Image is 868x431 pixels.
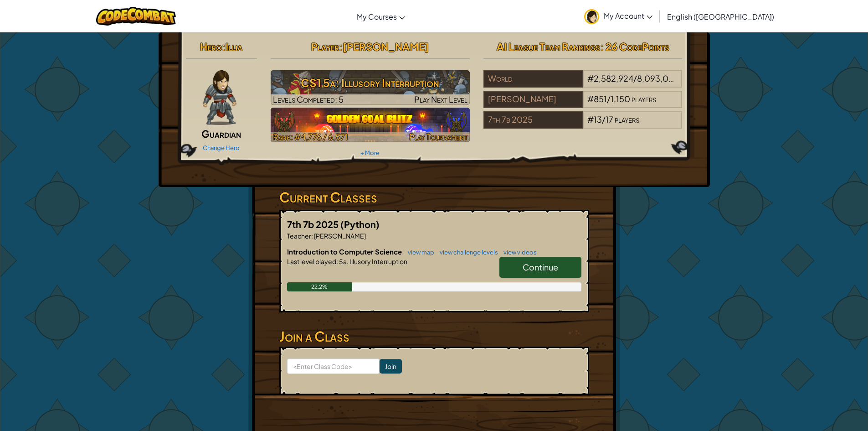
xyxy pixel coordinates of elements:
[287,282,352,291] div: 22.2%
[483,99,683,110] a: [PERSON_NAME]#851/1,150players
[667,12,774,21] span: English ([GEOGRAPHIC_DATA])
[380,359,402,374] input: Join
[273,131,348,142] span: Rank: #4,776 / 6,571
[587,73,594,83] span: #
[271,70,470,105] a: Play Next Level
[679,73,704,83] span: players
[403,249,434,256] a: view map
[483,111,583,129] div: 7th 7b 2025
[313,232,366,240] span: [PERSON_NAME]
[602,114,606,125] span: /
[483,70,583,88] div: World
[201,127,241,140] span: Guardian
[226,40,242,53] span: Illia
[611,93,630,104] span: 1,150
[604,11,652,21] span: My Account
[483,120,683,130] a: 7th 7b 2025#13/17players
[96,7,176,26] img: CodeCombat logo
[600,40,669,53] span: : 26 CodePoints
[663,4,779,29] a: English ([GEOGRAPHIC_DATA])
[271,108,470,142] img: Golden Goal
[580,2,657,31] a: My Account
[287,232,311,240] span: Teacher
[279,326,589,347] h3: Join a Class
[523,262,558,272] span: Continue
[497,40,600,53] span: AI League Team Rankings
[435,249,498,256] a: view challenge levels
[633,73,637,83] span: /
[271,70,470,105] img: CS1 5a: Illusory Interruption
[615,114,639,125] span: players
[340,218,380,230] span: (Python)
[203,70,236,125] img: guardian-pose.png
[349,257,407,265] span: Illusory Interruption
[594,73,633,83] span: 2,582,924
[279,187,589,208] h3: Current Classes
[632,93,656,104] span: players
[311,232,313,240] span: :
[607,93,611,104] span: /
[409,131,467,142] span: Play Tournament
[287,218,340,230] span: 7th 7b 2025
[287,247,403,256] span: Introduction to Computer Science
[339,40,343,53] span: :
[287,358,380,374] input: <Enter Class Code>
[587,93,594,104] span: #
[311,40,339,53] span: Player
[336,257,338,265] span: :
[338,257,349,265] span: 5a.
[271,108,470,142] a: Rank: #4,776 / 6,571Play Tournament
[584,9,599,24] img: avatar
[414,94,467,104] span: Play Next Level
[483,79,683,89] a: World#2,582,924/8,093,097players
[200,40,222,53] span: Hero
[499,249,537,256] a: view videos
[287,257,336,265] span: Last level played
[357,12,397,21] span: My Courses
[360,149,380,156] a: + More
[273,94,344,104] span: Levels Completed: 5
[594,114,602,125] span: 13
[352,4,410,29] a: My Courses
[343,40,429,53] span: [PERSON_NAME]
[594,93,607,104] span: 851
[587,114,594,125] span: #
[606,114,613,125] span: 17
[637,73,678,83] span: 8,093,097
[271,73,470,93] h3: CS1 5a: Illusory Interruption
[222,40,226,53] span: :
[203,144,240,151] a: Change Hero
[483,91,583,108] div: [PERSON_NAME]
